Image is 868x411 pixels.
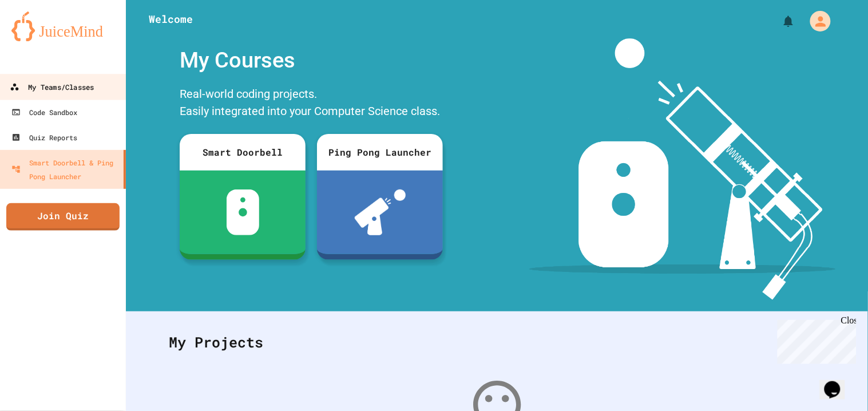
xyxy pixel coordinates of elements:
[180,134,306,171] div: Smart Doorbell
[317,134,443,171] div: Ping Pong Launcher
[157,320,837,365] div: My Projects
[227,189,259,235] img: sdb-white.svg
[11,131,77,144] div: Quiz Reports
[11,11,114,41] img: logo-orange.svg
[820,365,857,400] iframe: chat widget
[174,82,449,125] div: Real-world coding projects. Easily integrated into your Computer Science class.
[11,156,119,183] div: Smart Doorbell & Ping Pong Launcher
[798,8,834,34] div: My Account
[11,105,77,119] div: Code Sandbox
[760,11,798,31] div: My Notifications
[6,203,120,231] a: Join Quiz
[773,315,857,364] iframe: chat widget
[174,38,449,82] div: My Courses
[10,80,94,94] div: My Teams/Classes
[5,5,79,73] div: Chat with us now!Close
[529,38,836,300] img: banner-image-my-projects.png
[355,189,406,235] img: ppl-with-ball.png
